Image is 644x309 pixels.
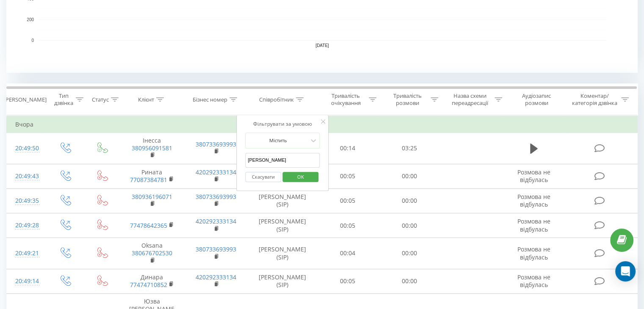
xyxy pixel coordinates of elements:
a: 77478642365 [130,221,167,229]
td: 00:00 [379,164,440,188]
td: 00:05 [317,188,379,213]
a: 380936196071 [132,193,172,201]
input: Введіть значення [245,153,320,168]
div: Фільтрувати за умовою [245,120,320,128]
span: Розмова не відбулась [517,168,550,184]
td: Oksana [120,238,184,269]
td: [PERSON_NAME] (SIP) [248,238,317,269]
div: Аудіозапис розмови [512,92,561,107]
td: 00:00 [379,238,440,269]
td: Інесса [120,133,184,164]
text: [DATE] [315,43,329,48]
td: 00:05 [317,269,379,293]
td: Динара [120,269,184,293]
span: Розмова не відбулась [517,217,550,233]
a: 380676702530 [132,249,172,257]
td: 03:25 [379,133,440,164]
a: 380956091581 [132,144,172,152]
td: Рината [120,164,184,188]
button: Скасувати [245,172,281,182]
td: 00:04 [317,238,379,269]
a: 420292333134 [196,168,236,176]
div: 20:49:21 [15,245,38,262]
td: 00:05 [317,164,379,188]
div: Назва схеми переадресації [448,92,492,107]
td: 00:00 [379,188,440,213]
div: Тривалість розмови [386,92,428,107]
button: OK [282,172,318,182]
div: Open Intercom Messenger [615,261,636,281]
text: 0 [31,38,34,43]
div: 20:49:28 [15,217,38,234]
a: 420292333134 [196,273,236,281]
span: Розмова не відбулась [517,245,550,261]
td: [PERSON_NAME] (SIP) [248,213,317,238]
div: [PERSON_NAME] [4,96,47,103]
div: 20:49:14 [15,273,38,290]
a: 380733693993 [196,193,236,201]
div: Тривалість очікування [325,92,367,107]
div: Клієнт [138,96,154,103]
span: Розмова не відбулась [517,273,550,289]
div: Коментар/категорія дзвінка [569,92,619,107]
a: 380733693993 [196,245,236,253]
a: 77087384781 [130,176,167,184]
div: Тип дзвінка [53,92,73,107]
div: 20:49:35 [15,193,38,209]
td: 00:14 [317,133,379,164]
td: [PERSON_NAME] (SIP) [248,269,317,293]
td: Вчора [7,116,638,133]
div: Статус [92,96,109,103]
span: OK [289,170,312,183]
td: 00:00 [379,213,440,238]
a: 380733693993 [196,140,236,148]
td: 00:00 [379,269,440,293]
span: Розмова не відбулась [517,193,550,208]
td: 00:05 [317,213,379,238]
div: 20:49:43 [15,168,38,185]
div: Співробітник [259,96,294,103]
a: 77474710852 [130,281,167,289]
div: 20:49:50 [15,140,38,157]
div: Бізнес номер [193,96,227,103]
td: [PERSON_NAME] (SIP) [248,188,317,213]
a: 420292333134 [196,217,236,225]
text: 200 [27,17,34,22]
